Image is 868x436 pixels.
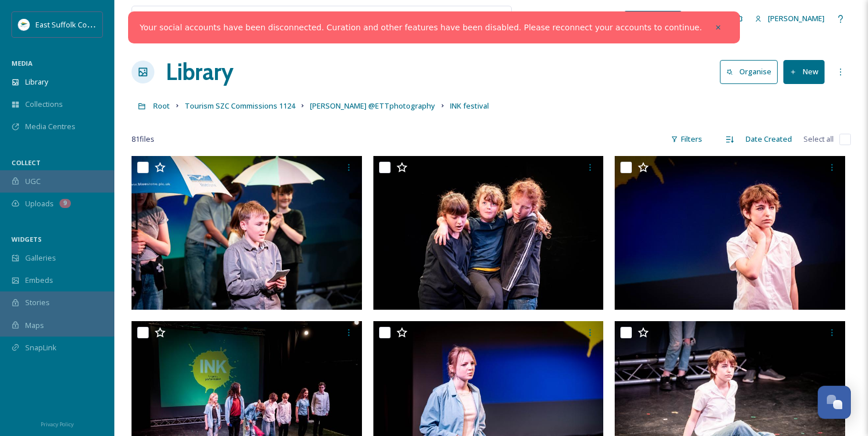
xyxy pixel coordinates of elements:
[132,134,154,145] span: 81 file s
[11,235,42,243] span: WIDGETS
[140,22,702,34] a: Your social accounts have been disconnected. Curation and other features have been disabled. Plea...
[783,60,825,83] button: New
[11,59,33,67] span: MEDIA
[25,99,63,110] span: Collections
[439,7,505,30] a: View all files
[720,60,778,83] button: Organise
[450,99,489,113] a: INK festival
[25,320,44,331] span: Maps
[35,19,103,30] span: East Suffolk Council
[132,156,362,310] img: Halesworth_Ink_Festival_mary@ettphotography_0525 (76).jpg
[373,156,604,310] img: Halesworth_Ink_Festival_mary@ettphotography_0525 (44).jpg
[310,101,435,111] span: [PERSON_NAME] @ETTphotography
[158,6,397,31] input: Search your library
[25,275,53,286] span: Embeds
[310,99,435,113] a: [PERSON_NAME] @ETTphotography
[25,121,75,132] span: Media Centres
[768,13,825,23] span: [PERSON_NAME]
[185,99,295,113] a: Tourism SZC Commissions 1124
[749,7,830,30] a: [PERSON_NAME]
[25,176,41,187] span: UGC
[153,99,170,113] a: Root
[185,101,295,111] span: Tourism SZC Commissions 1124
[11,158,41,167] span: COLLECT
[818,386,851,419] button: Open Chat
[41,421,74,428] span: Privacy Policy
[18,19,30,30] img: ESC%20Logo.png
[665,128,708,150] div: Filters
[803,134,834,145] span: Select all
[153,101,170,111] span: Root
[615,156,845,310] img: Halesworth_Ink_Festival_mary@ettphotography_0525 (33).jpg
[25,342,57,353] span: SnapLink
[25,297,50,308] span: Stories
[25,77,48,87] span: Library
[41,417,74,430] a: Privacy Policy
[25,198,54,209] span: Uploads
[166,55,233,89] a: Library
[740,128,798,150] div: Date Created
[624,11,682,27] a: What's New
[25,253,56,263] span: Galleries
[450,101,489,111] span: INK festival
[59,199,71,208] div: 9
